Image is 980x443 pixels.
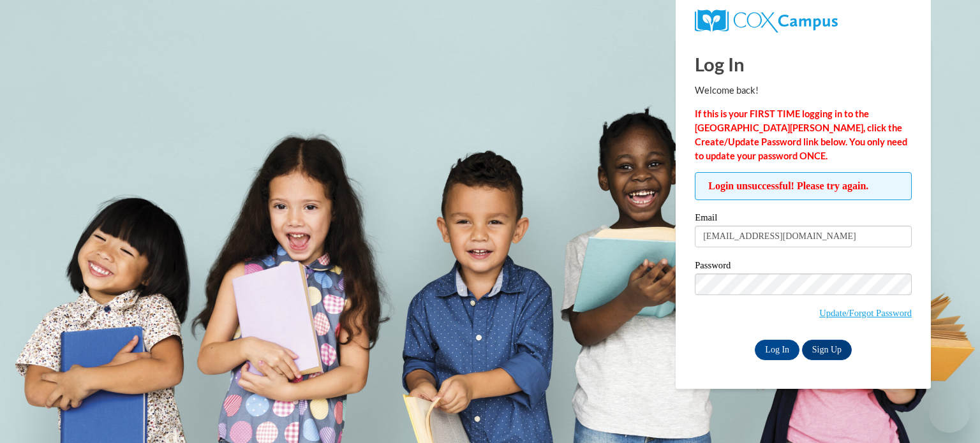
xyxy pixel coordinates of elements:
[695,10,838,33] img: COX Campus
[695,172,912,200] span: Login unsuccessful! Please try again.
[695,10,912,33] a: COX Campus
[755,340,799,360] input: Log In
[695,84,912,98] p: Welcome back!
[929,392,970,433] iframe: Button to launch messaging window
[695,51,912,77] h1: Log In
[695,261,912,273] label: Password
[695,108,907,161] strong: If this is your FIRST TIME logging in to the [GEOGRAPHIC_DATA][PERSON_NAME], click the Create/Upd...
[819,308,912,318] a: Update/Forgot Password
[802,340,852,360] a: Sign Up
[695,213,912,226] label: Email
